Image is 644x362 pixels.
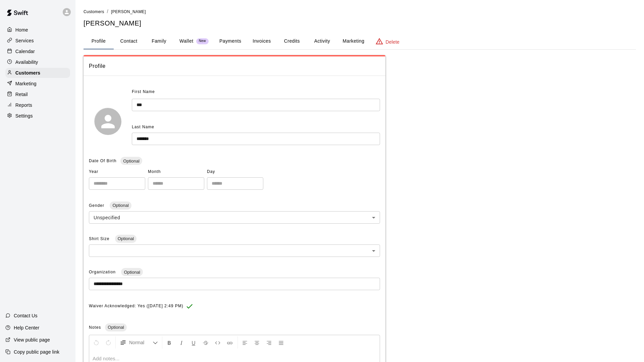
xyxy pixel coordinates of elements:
[15,70,40,76] p: Customers
[307,33,337,49] button: Activity
[89,211,380,224] div: Unspecified
[263,336,275,349] button: Right Align
[15,48,35,55] p: Calendar
[337,33,370,49] button: Marketing
[89,167,145,177] span: Year
[103,336,114,349] button: Redo
[132,87,155,97] span: First Name
[120,159,142,164] span: Optional
[84,33,114,49] button: Profile
[251,336,263,349] button: Center Align
[15,102,32,108] p: Reports
[275,336,287,349] button: Justify Align
[239,336,251,349] button: Left Align
[110,203,131,208] span: Optional
[89,236,111,241] span: Shirt Size
[214,33,247,49] button: Payments
[5,79,70,89] a: Marketing
[15,59,38,65] p: Availability
[207,167,263,177] span: Day
[89,159,116,163] span: Date Of Birth
[5,68,70,78] a: Customers
[84,8,636,15] nav: breadcrumb
[114,33,144,49] button: Contact
[5,57,70,67] a: Availability
[200,336,211,349] button: Format Strikethrough
[89,62,380,71] span: Profile
[91,336,102,349] button: Undo
[111,9,146,14] span: [PERSON_NAME]
[14,324,39,331] p: Help Center
[89,301,183,312] span: Waiver Acknowledged: Yes ([DATE] 2:49 PM)
[89,270,117,274] span: Organization
[148,167,204,177] span: Month
[5,46,70,56] a: Calendar
[5,100,70,110] a: Reports
[105,325,126,330] span: Optional
[5,89,70,99] a: Retail
[89,325,101,330] span: Notes
[84,9,104,14] a: Customers
[212,336,223,349] button: Insert Code
[15,37,34,44] p: Services
[84,9,104,14] span: Customers
[179,38,194,45] p: Wallet
[188,336,199,349] button: Format Underline
[15,27,28,33] p: Home
[117,336,161,349] button: Formatting Options
[5,36,70,46] a: Services
[277,33,307,49] button: Credits
[14,349,59,355] p: Copy public page link
[15,112,33,119] p: Settings
[176,336,187,349] button: Format Italics
[164,336,175,349] button: Format Bold
[247,33,277,49] button: Invoices
[107,8,108,15] li: /
[89,203,106,208] span: Gender
[14,312,38,319] p: Contact Us
[196,39,209,43] span: New
[84,19,636,28] h5: [PERSON_NAME]
[224,336,235,349] button: Insert Link
[14,336,50,343] p: View public page
[5,25,70,35] a: Home
[144,33,174,49] button: Family
[84,33,636,49] div: basic tabs example
[132,125,154,129] span: Last Name
[5,111,70,121] a: Settings
[129,339,153,346] span: Normal
[15,91,28,98] p: Retail
[121,270,143,275] span: Optional
[386,39,399,45] p: Delete
[15,80,37,87] p: Marketing
[115,236,137,241] span: Optional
